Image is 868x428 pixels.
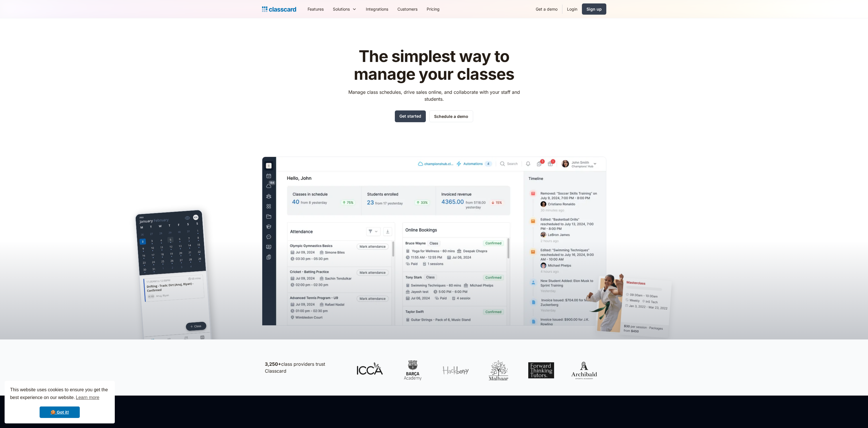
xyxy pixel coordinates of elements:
[429,110,473,122] a: Schedule a demo
[587,6,602,12] div: Sign up
[343,89,525,102] p: Manage class schedules, drive sales online, and collaborate with your staff and students.
[395,110,426,122] a: Get started
[343,48,525,83] h1: The simplest way to manage your classes
[75,393,100,402] a: learn more about cookies
[393,3,422,15] a: Customers
[10,386,109,402] span: This website uses cookies to ensure you get the best experience on our website.
[265,361,345,374] p: class providers trust Classcard
[333,6,350,12] div: Solutions
[40,406,80,418] a: dismiss cookie message
[531,3,562,15] a: Get a demo
[422,3,444,15] a: Pricing
[562,3,582,15] a: Login
[262,5,296,13] a: home
[582,3,606,15] a: Sign up
[303,3,328,15] a: Features
[361,3,393,15] a: Integrations
[265,361,281,367] strong: 3,250+
[5,381,115,423] div: cookieconsent
[328,3,361,15] div: Solutions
